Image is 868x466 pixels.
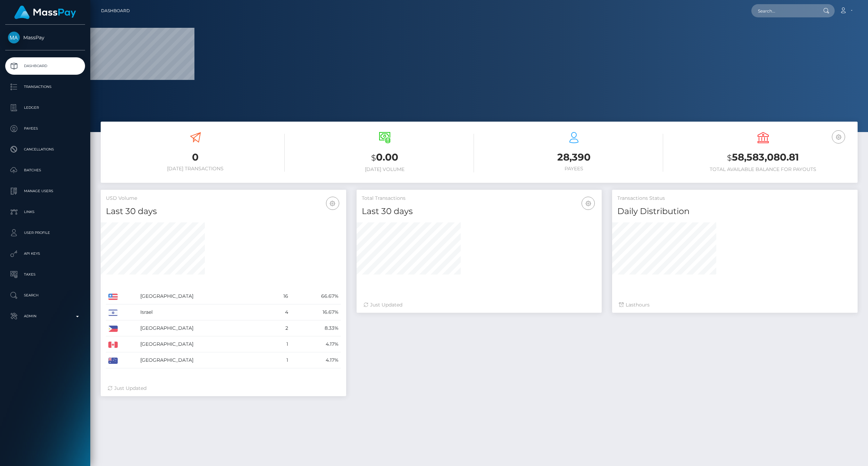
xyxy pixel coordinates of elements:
a: Search [5,287,85,304]
h3: 58,583,080.81 [674,150,852,165]
p: Taxes [8,269,82,280]
td: 16 [269,288,291,304]
img: AU.png [108,358,118,364]
td: 4.17% [291,352,341,368]
td: 1 [269,336,291,352]
h6: [DATE] Transactions [106,166,285,172]
h6: [DATE] Volume [295,166,474,172]
p: Links [8,207,82,217]
a: API Keys [5,245,85,262]
p: User Profile [8,228,82,238]
p: Transactions [8,82,82,92]
img: MassPay [8,32,20,43]
a: Transactions [5,78,85,96]
h6: Payees [484,166,663,172]
p: Payees [8,123,82,134]
a: Dashboard [101,3,130,18]
h5: Transactions Status [617,195,852,202]
small: $ [371,153,376,163]
input: Search... [751,4,817,17]
p: Ledger [8,103,82,113]
td: [GEOGRAPHIC_DATA] [138,320,269,336]
td: 2 [269,320,291,336]
p: Cancellations [8,144,82,155]
a: User Profile [5,224,85,242]
a: Batches [5,162,85,179]
td: Israel [138,304,269,320]
h3: 28,390 [484,150,663,164]
a: Manage Users [5,182,85,200]
p: Manage Users [8,186,82,196]
img: US.png [108,294,118,300]
h5: USD Volume [106,195,341,202]
h4: Last 30 days [106,205,341,218]
a: Admin [5,308,85,325]
img: IL.png [108,310,118,316]
td: [GEOGRAPHIC_DATA] [138,336,269,352]
td: 16.67% [291,304,341,320]
div: Just Updated [108,385,339,392]
td: [GEOGRAPHIC_DATA] [138,352,269,368]
small: $ [727,153,732,163]
a: Cancellations [5,141,85,158]
a: Payees [5,120,85,137]
h4: Daily Distribution [617,205,852,218]
p: Dashboard [8,61,82,71]
p: Batches [8,165,82,175]
td: 4 [269,304,291,320]
h6: Total Available Balance for Payouts [674,166,852,172]
td: 8.33% [291,320,341,336]
img: CA.png [108,342,118,348]
p: Admin [8,311,82,321]
span: MassPay [5,34,85,41]
div: Last hours [619,301,851,309]
a: Taxes [5,266,85,283]
h3: 0 [106,150,285,164]
h5: Total Transactions [362,195,597,202]
div: Just Updated [364,301,595,309]
p: Search [8,290,82,301]
h3: 0.00 [295,150,474,165]
td: 1 [269,352,291,368]
a: Dashboard [5,57,85,75]
td: 66.67% [291,288,341,304]
img: MassPay Logo [14,6,76,19]
img: PH.png [108,326,118,332]
a: Ledger [5,99,85,116]
p: API Keys [8,248,82,259]
h4: Last 30 days [362,205,597,218]
a: Links [5,203,85,221]
td: [GEOGRAPHIC_DATA] [138,288,269,304]
td: 4.17% [291,336,341,352]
